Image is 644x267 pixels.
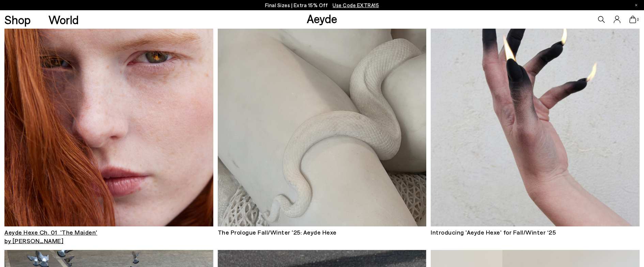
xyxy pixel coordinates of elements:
[48,14,79,26] a: World
[307,11,337,26] a: Aeyde
[629,16,636,23] a: 0
[4,228,97,244] span: Aeyde Hexe Ch. 01 'The Maiden' by [PERSON_NAME]
[636,18,640,21] span: 0
[4,14,31,26] a: Shop
[333,2,379,8] span: Navigate to /collections/ss25-final-sizes
[431,228,556,236] span: Introducing 'Aeyde Hexe' for Fall/Winter ‘25
[218,228,337,236] span: The Prologue Fall/Winter '25: Aeyde Hexe
[265,1,379,10] p: Final Sizes | Extra 15% Off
